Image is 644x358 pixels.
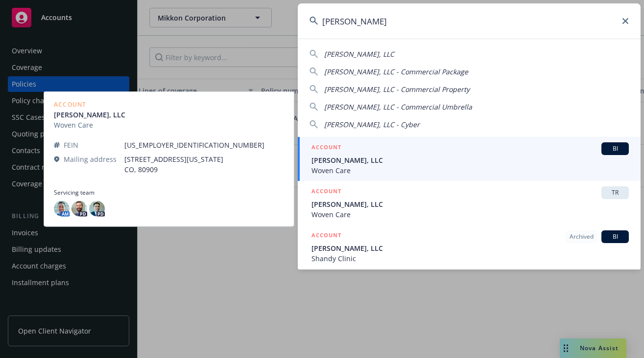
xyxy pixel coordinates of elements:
span: [PERSON_NAME], LLC - Commercial Property [324,85,470,94]
span: [PERSON_NAME], LLC [311,199,629,209]
h5: ACCOUNT [311,230,341,242]
span: BI [605,144,625,153]
a: ACCOUNTTR[PERSON_NAME], LLCWoven Care [298,181,641,225]
span: [PERSON_NAME], LLC - Commercial Package [324,67,468,76]
span: [PERSON_NAME], LLC - Commercial Umbrella [324,102,472,112]
span: [PERSON_NAME], LLC [311,243,629,253]
span: [PERSON_NAME], LLC [324,49,394,59]
span: [PERSON_NAME], LLC [311,155,629,165]
input: Search... [298,3,641,39]
span: Woven Care [311,209,629,220]
h5: ACCOUNT [311,142,341,154]
h5: ACCOUNT [311,186,341,198]
span: BI [605,232,625,241]
span: TR [605,188,625,197]
span: Shandy Clinic [311,253,629,264]
a: ACCOUNTArchivedBI[PERSON_NAME], LLCShandy Clinic [298,225,641,269]
span: Archived [570,232,594,241]
a: ACCOUNTBI[PERSON_NAME], LLCWoven Care [298,137,641,181]
span: [PERSON_NAME], LLC - Cyber [324,120,420,129]
span: Woven Care [311,165,629,176]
